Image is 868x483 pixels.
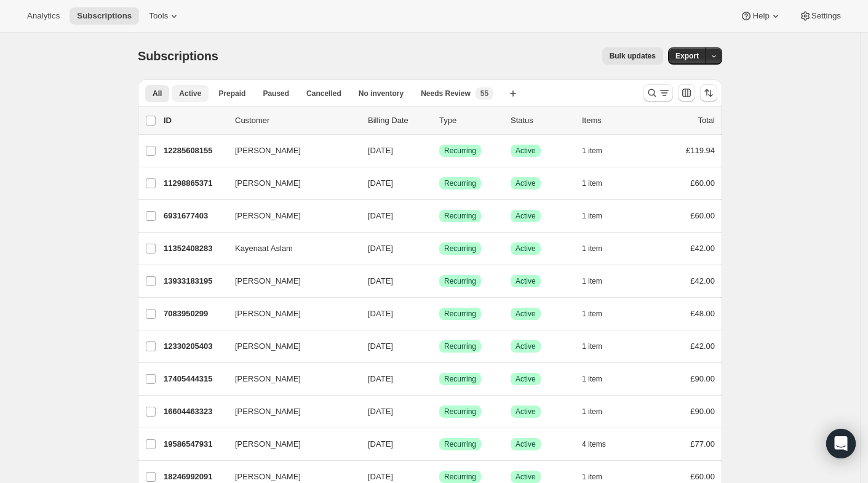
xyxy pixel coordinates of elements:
[164,340,225,353] p: 12330205403
[228,304,351,324] button: [PERSON_NAME]
[228,141,351,161] button: [PERSON_NAME]
[235,242,293,255] span: Kayenaat Aslam
[582,142,616,159] button: 1 item
[70,7,139,25] button: Subscriptions
[480,89,488,98] span: 55
[582,146,602,156] span: 1 item
[164,142,715,159] div: 12285608155[PERSON_NAME][DATE]SuccessRecurringSuccessActive1 item£119.94
[582,370,616,388] button: 1 item
[153,89,162,98] span: All
[792,7,848,25] button: Settings
[228,206,351,226] button: [PERSON_NAME]
[686,146,715,155] span: £119.94
[368,407,393,416] span: [DATE]
[228,271,351,291] button: [PERSON_NAME]
[444,178,476,188] span: Recurring
[610,51,656,61] span: Bulk updates
[164,210,225,222] p: 6931677403
[690,407,715,416] span: £90.00
[235,275,301,287] span: [PERSON_NAME]
[444,146,476,156] span: Recurring
[164,370,715,388] div: 17405444315[PERSON_NAME][DATE]SuccessRecurringSuccessActive1 item£90.00
[164,175,715,192] div: 11298865371[PERSON_NAME][DATE]SuccessRecurringSuccessActive1 item£60.00
[421,89,471,98] span: Needs Review
[690,244,715,253] span: £42.00
[444,374,476,384] span: Recurring
[678,84,695,102] button: Customize table column order and visibility
[690,439,715,449] span: £77.00
[164,177,225,190] p: 11298865371
[368,439,393,449] span: [DATE]
[690,341,715,351] span: £42.00
[235,210,301,222] span: [PERSON_NAME]
[690,309,715,318] span: £48.00
[444,276,476,286] span: Recurring
[235,405,301,418] span: [PERSON_NAME]
[444,211,476,221] span: Recurring
[77,11,132,21] span: Subscriptions
[218,89,245,98] span: Prepaid
[690,178,715,188] span: £60.00
[690,374,715,383] span: £90.00
[368,114,429,127] p: Billing Date
[164,242,225,255] p: 11352408283
[164,308,225,320] p: 7083950299
[368,276,393,285] span: [DATE]
[698,114,715,127] p: Total
[164,145,225,157] p: 12285608155
[149,11,168,21] span: Tools
[179,89,201,98] span: Active
[675,51,699,61] span: Export
[235,340,301,353] span: [PERSON_NAME]
[368,211,393,220] span: [DATE]
[228,174,351,193] button: [PERSON_NAME]
[27,11,60,21] span: Analytics
[368,178,393,188] span: [DATE]
[164,436,715,453] div: 19586547931[PERSON_NAME][DATE]SuccessRecurringSuccessActive4 items£77.00
[690,276,715,285] span: £42.00
[444,341,476,351] span: Recurring
[582,309,602,319] span: 1 item
[511,114,572,127] p: Status
[700,84,717,102] button: Sort the results
[228,434,351,454] button: [PERSON_NAME]
[164,438,225,450] p: 19586547931
[263,89,289,98] span: Paused
[516,341,536,351] span: Active
[164,114,225,127] p: ID
[164,240,715,257] div: 11352408283Kayenaat Aslam[DATE]SuccessRecurringSuccessActive1 item£42.00
[235,114,358,127] p: Customer
[368,244,393,253] span: [DATE]
[306,89,341,98] span: Cancelled
[582,207,616,225] button: 1 item
[164,207,715,225] div: 6931677403[PERSON_NAME][DATE]SuccessRecurringSuccessActive1 item£60.00
[164,305,715,322] div: 7083950299[PERSON_NAME][DATE]SuccessRecurringSuccessActive1 item£48.00
[516,146,536,156] span: Active
[733,7,789,25] button: Help
[582,472,602,482] span: 1 item
[444,244,476,253] span: Recurring
[368,472,393,481] span: [DATE]
[235,308,301,320] span: [PERSON_NAME]
[141,7,188,25] button: Tools
[235,177,301,190] span: [PERSON_NAME]
[690,472,715,481] span: £60.00
[516,407,536,417] span: Active
[752,11,769,21] span: Help
[811,11,841,21] span: Settings
[582,407,602,417] span: 1 item
[582,436,619,453] button: 4 items
[516,472,536,482] span: Active
[582,374,602,384] span: 1 item
[368,374,393,383] span: [DATE]
[516,374,536,384] span: Active
[516,276,536,286] span: Active
[235,471,301,483] span: [PERSON_NAME]
[582,305,616,322] button: 1 item
[582,439,606,449] span: 4 items
[602,47,663,65] button: Bulk updates
[164,373,225,385] p: 17405444315
[368,309,393,318] span: [DATE]
[516,211,536,221] span: Active
[164,338,715,355] div: 12330205403[PERSON_NAME][DATE]SuccessRecurringSuccessActive1 item£42.00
